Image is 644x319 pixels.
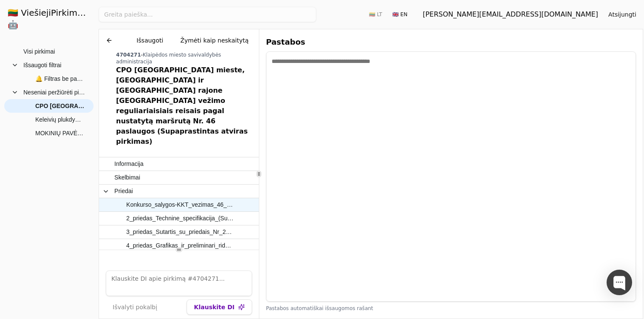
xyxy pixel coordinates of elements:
span: Visi pirkimai [23,45,55,58]
span: Neseniai peržiūrėti pirkimai [23,86,85,99]
span: Išsaugoti filtrai [23,59,61,71]
span: 4_priedas_Grafikas_ir_preliminari_rida_(Sutarties_priedas_Nr_1).xlsx [126,239,234,252]
span: Keleivių plukdymo laivu Nemuno upe maršrutu Zapyškis-Kulautuva-Zapyškis paslaugos (skelbiama apkl... [35,113,85,126]
span: Informacija [114,158,143,170]
span: 2_priedas_Technine_specifikacija_(Sutarties_priedas_Nr_3).docx [126,212,234,225]
button: Išsaugoti [130,33,170,48]
div: - [116,51,255,65]
span: Priedai [114,185,133,197]
input: Greita paieška... [99,7,316,22]
strong: .AI [85,8,98,18]
span: Konkurso_salygos-KKT_vezimas_46_marsrutu.docx [126,199,234,211]
h2: Pastabos [266,36,305,48]
button: 🇬🇧 EN [387,8,412,21]
span: 3_priedas_Sutartis_su_priedais_Nr_2_ir_Nr_4.docx [126,226,234,238]
span: MOKINIŲ PAVĖŽĖJIMO PASLAUGA (Atviras konkursas) [35,127,85,140]
span: Klaipėdos miesto savivaldybės administracija [116,52,221,65]
button: Klauskite DI [187,299,252,315]
span: 4704271 [116,52,141,58]
div: Pastabos automatiškai išsaugomos rašant [266,305,636,312]
button: Žymėti kaip neskaitytą [173,33,255,48]
span: CPO [GEOGRAPHIC_DATA] mieste, [GEOGRAPHIC_DATA] ir [GEOGRAPHIC_DATA] rajone [GEOGRAPHIC_DATA] vež... [35,100,85,112]
div: CPO [GEOGRAPHIC_DATA] mieste, [GEOGRAPHIC_DATA] ir [GEOGRAPHIC_DATA] rajone [GEOGRAPHIC_DATA] vež... [116,65,255,147]
button: Atsijungti [601,7,643,22]
span: 🔔 Filtras be pavadinimo [35,72,85,85]
div: [PERSON_NAME][EMAIL_ADDRESS][DOMAIN_NAME] [423,9,598,20]
span: Skelbimai [114,171,140,184]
